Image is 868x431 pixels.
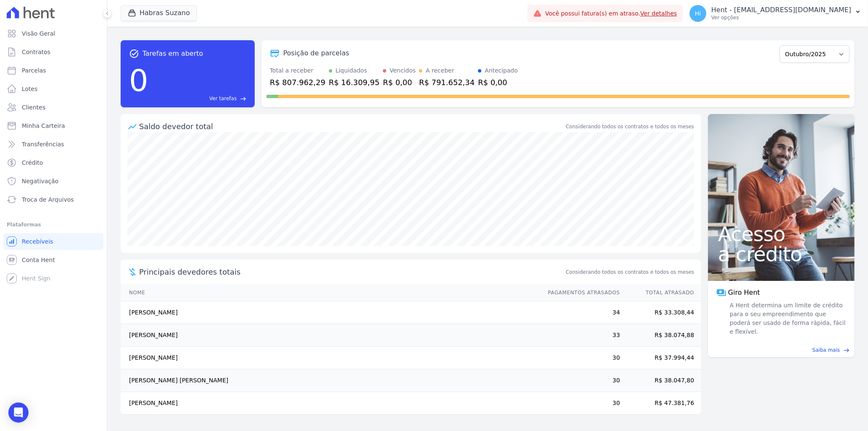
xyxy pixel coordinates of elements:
[121,324,540,347] td: [PERSON_NAME]
[3,191,103,208] a: Troca de Arquivos
[640,10,677,17] a: Ver detalhes
[3,233,103,250] a: Recebíveis
[540,284,620,301] th: Pagamentos Atrasados
[3,99,103,116] a: Clientes
[718,244,845,264] span: a crédito
[283,48,349,58] div: Posição de parcelas
[3,25,103,42] a: Visão Geral
[121,5,197,21] button: Habras Suzano
[540,324,620,347] td: 33
[121,301,540,324] td: [PERSON_NAME]
[142,49,203,59] span: Tarefas em aberto
[711,14,851,21] p: Ver opções
[485,66,518,75] div: Antecipado
[620,324,701,347] td: R$ 38.074,88
[8,402,28,423] div: Open Intercom Messenger
[540,392,620,415] td: 30
[22,195,74,204] span: Troca de Arquivos
[540,369,620,392] td: 30
[3,173,103,190] a: Negativação
[121,347,540,369] td: [PERSON_NAME]
[711,6,851,14] p: Hent - [EMAIL_ADDRESS][DOMAIN_NAME]
[22,103,45,112] span: Clientes
[3,44,103,60] a: Contratos
[121,369,540,392] td: [PERSON_NAME] [PERSON_NAME]
[620,369,701,392] td: R$ 38.047,80
[22,158,43,167] span: Crédito
[22,237,53,246] span: Recebíveis
[695,10,701,16] span: Hi
[566,123,694,130] div: Considerando todos os contratos e todos os meses
[620,347,701,369] td: R$ 37.994,44
[3,154,103,171] a: Crédito
[3,80,103,97] a: Lotes
[713,346,850,354] a: Saiba mais east
[22,29,55,38] span: Visão Geral
[336,66,367,75] div: Liquidados
[270,77,325,88] div: R$ 807.962,29
[152,95,246,102] a: Ver tarefas east
[22,140,64,148] span: Transferências
[620,392,701,415] td: R$ 47.381,76
[620,284,701,301] th: Total Atrasado
[540,301,620,324] td: 34
[139,121,564,132] div: Saldo devedor total
[22,48,50,56] span: Contratos
[812,346,840,354] span: Saiba mais
[129,49,139,59] span: task_alt
[270,66,325,75] div: Total a receber
[419,77,475,88] div: R$ 791.652,34
[545,9,677,18] span: Você possui fatura(s) em atraso.
[3,62,103,79] a: Parcelas
[683,2,868,25] button: Hi Hent - [EMAIL_ADDRESS][DOMAIN_NAME] Ver opções
[209,95,237,102] span: Ver tarefas
[728,301,846,336] span: A Hent determina um limite de crédito para o seu empreendimento que poderá ser usado de forma ráp...
[390,66,416,75] div: Vencidos
[383,77,416,88] div: R$ 0,00
[22,122,65,130] span: Minha Carteira
[3,252,103,268] a: Conta Hent
[566,268,694,276] span: Considerando todos os contratos e todos os meses
[129,59,148,102] div: 0
[7,220,100,230] div: Plataformas
[843,347,850,353] span: east
[240,96,246,102] span: east
[22,85,38,93] span: Lotes
[478,77,518,88] div: R$ 0,00
[22,177,59,185] span: Negativação
[329,77,380,88] div: R$ 16.309,95
[3,117,103,134] a: Minha Carteira
[426,66,454,75] div: A receber
[620,301,701,324] td: R$ 33.308,44
[139,266,564,278] span: Principais devedores totais
[22,256,55,264] span: Conta Hent
[121,284,540,301] th: Nome
[728,288,760,298] span: Giro Hent
[3,136,103,153] a: Transferências
[540,347,620,369] td: 30
[22,66,46,75] span: Parcelas
[121,392,540,415] td: [PERSON_NAME]
[718,224,845,244] span: Acesso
